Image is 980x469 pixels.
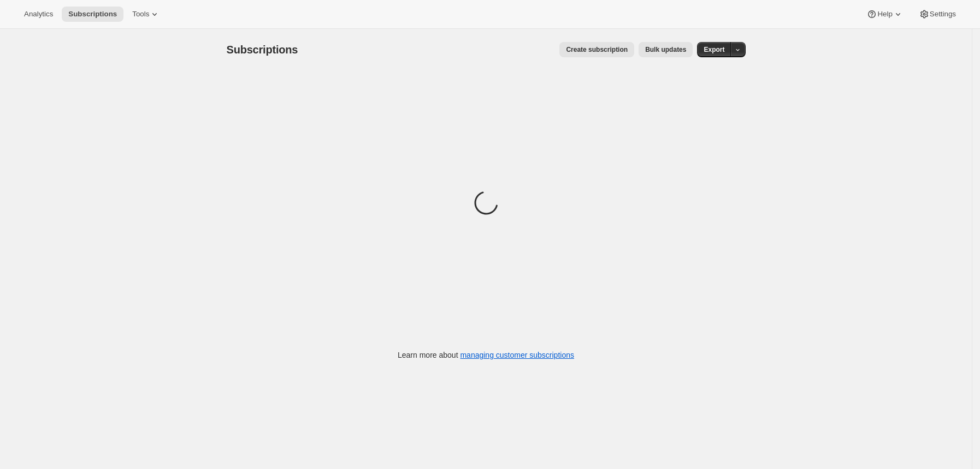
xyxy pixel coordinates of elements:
button: Create subscription [559,42,634,57]
button: Help [860,7,910,22]
button: Export [697,42,731,57]
button: Settings [912,7,963,22]
span: Export [704,45,724,54]
span: Analytics [24,10,53,19]
span: Bulk updates [645,45,686,54]
button: Analytics [17,7,60,22]
span: Help [877,10,892,19]
a: managing customer subscriptions [460,351,574,359]
span: Create subscription [566,45,628,54]
button: Bulk updates [639,42,693,57]
span: Tools [132,10,149,19]
button: Tools [126,7,167,22]
span: Subscriptions [68,10,117,19]
span: Subscriptions [227,44,298,56]
span: Settings [930,10,956,19]
p: Learn more about [398,350,574,360]
button: Subscriptions [62,7,123,22]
